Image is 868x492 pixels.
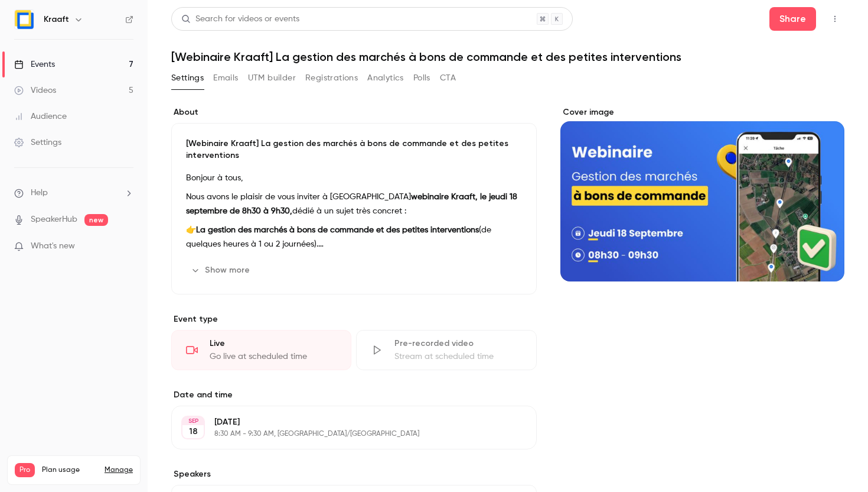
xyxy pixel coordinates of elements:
[394,338,521,349] div: Pre-recorded video
[210,351,337,362] div: Go live at scheduled time
[186,190,522,218] p: Nous avons le plaisir de vous inviter à [GEOGRAPHIC_DATA] dédié à un sujet très concret :
[171,468,537,480] label: Speakers
[248,69,296,88] button: UTM builder
[31,187,48,199] span: Help
[356,330,536,370] div: Pre-recorded videoStream at scheduled time
[14,137,61,148] div: Settings
[105,465,133,475] a: Manage
[186,223,522,251] p: 👉 (de quelques heures à 1 ou 2 journées).
[171,389,537,401] label: Date and time
[14,187,133,199] li: help-dropdown-opener
[181,13,299,25] div: Search for videos or events
[413,69,430,88] button: Polls
[14,59,55,70] div: Events
[171,313,537,325] p: Event type
[769,7,816,31] button: Share
[84,214,108,226] span: new
[305,69,358,88] button: Registrations
[119,241,133,252] iframe: Noticeable Trigger
[560,106,844,118] label: Cover image
[186,261,257,280] button: Show more
[394,351,521,362] div: Stream at scheduled time
[14,85,56,96] div: Videos
[186,138,522,161] p: [Webinaire Kraaft] La gestion des marchés à bons de commande et des petites interventions
[214,429,474,439] p: 8:30 AM - 9:30 AM, [GEOGRAPHIC_DATA]/[GEOGRAPHIC_DATA]
[213,69,238,88] button: Emails
[171,50,844,64] h1: [Webinaire Kraaft] La gestion des marchés à bons de commande et des petites interventions
[214,416,474,428] p: [DATE]
[210,338,337,349] div: Live
[31,213,77,226] a: SpeakerHub
[196,226,479,234] strong: La gestion des marchés à bons de commande et des petites interventions
[171,330,351,370] div: LiveGo live at scheduled time
[440,69,456,88] button: CTA
[171,106,537,118] label: About
[182,417,204,425] div: SEP
[189,426,198,438] p: 18
[44,14,69,25] h6: Kraaft
[31,240,75,253] span: What's new
[560,106,844,281] section: Cover image
[42,465,97,475] span: Plan usage
[367,69,404,88] button: Analytics
[15,10,34,29] img: Kraaft
[15,463,35,477] span: Pro
[14,111,67,122] div: Audience
[186,171,522,185] p: Bonjour à tous,
[171,69,204,88] button: Settings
